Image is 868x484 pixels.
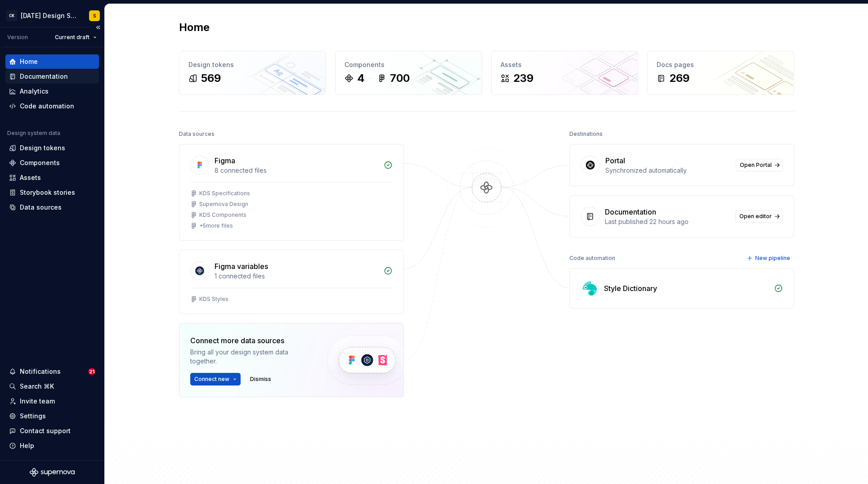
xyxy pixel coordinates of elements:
[736,159,783,171] a: Open Portal
[215,272,378,281] div: 1 connected files
[20,143,65,152] div: Design tokens
[335,51,482,95] a: Components4700
[20,382,54,391] div: Search ⌘K
[179,250,404,314] a: Figma variables1 connected filesKDS Styles
[5,439,99,453] button: Help
[5,200,99,215] a: Data sources
[7,130,60,137] div: Design system data
[55,34,89,41] span: Current draft
[20,158,60,167] div: Components
[491,51,638,95] a: Assets239
[569,128,603,140] div: Destinations
[190,348,312,366] div: Bring all your design system data together.
[20,87,49,96] div: Analytics
[5,84,99,99] a: Analytics
[190,335,312,346] div: Connect more data sources
[51,31,101,44] button: Current draft
[5,141,99,155] a: Design tokens
[179,144,404,241] a: Figma8 connected filesKDS SpecificationsSupernova DesignKDS Components+5more files
[501,60,629,69] div: Assets
[20,173,41,182] div: Assets
[93,12,96,19] div: S
[5,54,99,69] a: Home
[20,367,61,376] div: Notifications
[20,203,62,212] div: Data sources
[250,376,271,383] span: Dismiss
[357,71,365,85] div: 4
[739,213,772,220] span: Open editor
[5,99,99,113] a: Code automation
[605,166,730,175] div: Synchronized automatically
[390,71,410,85] div: 700
[20,72,68,81] div: Documentation
[7,34,28,41] div: Version
[2,6,103,25] button: CK[DATE] Design SystemS
[179,20,210,35] h2: Home
[199,296,228,303] div: KDS Styles
[199,211,246,219] div: KDS Components
[569,252,615,264] div: Code automation
[215,155,235,166] div: Figma
[179,51,326,95] a: Design tokens569
[5,170,99,185] a: Assets
[5,364,99,379] button: Notifications21
[647,51,794,95] a: Docs pages269
[657,60,785,69] div: Docs pages
[605,217,730,226] div: Last published 22 hours ago
[179,128,215,140] div: Data sources
[345,60,473,69] div: Components
[605,206,656,217] div: Documentation
[513,71,533,85] div: 239
[246,373,275,385] button: Dismiss
[5,379,99,394] button: Search ⌘K
[199,222,233,229] div: + 5 more files
[199,190,250,197] div: KDS Specifications
[5,69,99,84] a: Documentation
[5,394,99,408] a: Invite team
[755,255,790,262] span: New pipeline
[194,376,229,383] span: Connect new
[188,60,317,69] div: Design tokens
[735,210,783,223] a: Open editor
[5,156,99,170] a: Components
[30,468,75,477] svg: Supernova Logo
[88,368,95,375] span: 21
[20,102,74,111] div: Code automation
[5,409,99,423] a: Settings
[20,188,75,197] div: Storybook stories
[20,397,55,406] div: Invite team
[20,426,71,435] div: Contact support
[5,424,99,438] button: Contact support
[190,373,241,385] button: Connect new
[669,71,689,85] div: 269
[201,71,221,85] div: 569
[604,283,657,294] div: Style Dictionary
[215,261,268,272] div: Figma variables
[605,155,625,166] div: Portal
[744,252,794,264] button: New pipeline
[5,185,99,200] a: Storybook stories
[740,161,772,169] span: Open Portal
[20,57,38,66] div: Home
[20,441,34,450] div: Help
[20,412,46,421] div: Settings
[215,166,378,175] div: 8 connected files
[199,201,248,208] div: Supernova Design
[92,21,104,34] button: Collapse sidebar
[6,10,17,21] div: CK
[21,11,78,20] div: [DATE] Design System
